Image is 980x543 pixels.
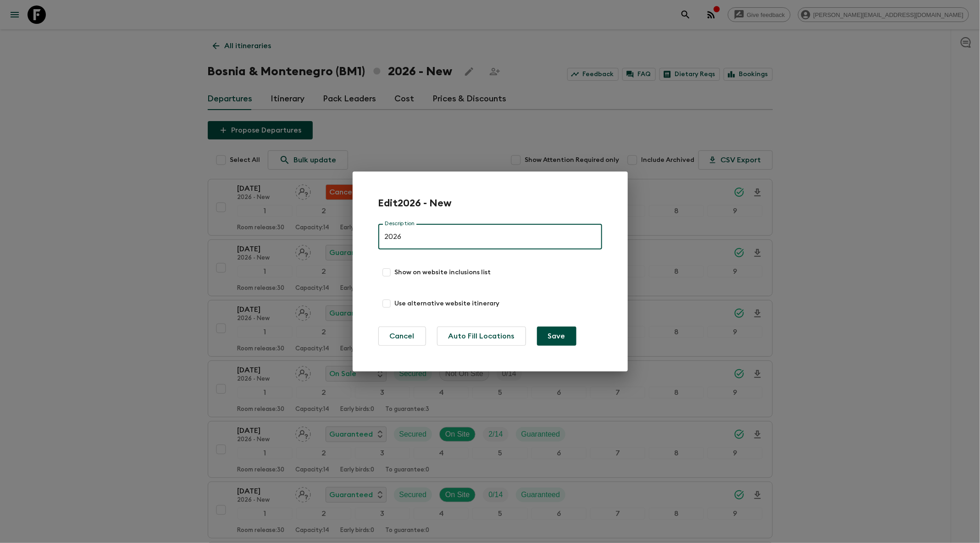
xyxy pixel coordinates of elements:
button: Cancel [378,327,426,346]
h2: Edit 2026 - New [378,197,452,209]
span: Use alternative website itinerary [395,299,500,308]
button: Auto Fill Locations [437,327,526,346]
button: Save [537,327,576,346]
span: Show on website inclusions list [395,268,491,277]
label: Description [385,220,415,227]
